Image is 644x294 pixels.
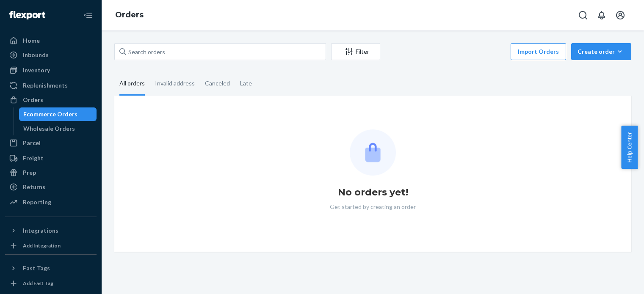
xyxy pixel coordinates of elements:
[350,129,396,176] img: Empty list
[5,195,97,209] a: Reporting
[23,226,58,235] div: Integrations
[9,11,45,19] img: Flexport logo
[578,47,625,56] div: Create order
[330,203,416,211] p: Get started by creating an order
[5,224,97,237] button: Integrations
[5,63,97,77] a: Inventory
[23,183,45,191] div: Returns
[23,96,43,104] div: Orders
[23,81,68,90] div: Replenishments
[23,66,50,74] div: Inventory
[205,72,230,94] div: Canceled
[331,43,380,60] button: Filter
[19,122,97,135] a: Wholesale Orders
[23,51,49,59] div: Inbounds
[23,264,50,272] div: Fast Tags
[240,72,252,94] div: Late
[5,241,97,251] a: Add Integration
[23,168,36,177] div: Prep
[5,180,97,194] a: Returns
[23,110,77,118] div: Ecommerce Orders
[5,261,97,275] button: Fast Tags
[511,43,566,60] button: Import Orders
[23,154,44,162] div: Freight
[593,7,610,24] button: Open notifications
[80,7,97,24] button: Close Navigation
[19,107,97,121] a: Ecommerce Orders
[5,278,97,289] a: Add Fast Tag
[23,139,41,147] div: Parcel
[5,136,97,150] a: Parcel
[5,166,97,179] a: Prep
[621,126,638,169] button: Help Center
[5,151,97,165] a: Freight
[108,3,150,27] ol: breadcrumbs
[115,10,144,19] a: Orders
[5,48,97,62] a: Inbounds
[155,72,195,94] div: Invalid address
[332,47,380,56] div: Filter
[23,124,75,133] div: Wholesale Orders
[5,93,97,107] a: Orders
[575,7,591,24] button: Open Search Box
[114,43,326,60] input: Search orders
[571,43,631,60] button: Create order
[612,7,629,24] button: Open account menu
[338,186,408,199] h1: No orders yet!
[119,72,145,96] div: All orders
[5,34,97,47] a: Home
[23,280,53,287] div: Add Fast Tag
[23,36,40,45] div: Home
[23,198,51,206] div: Reporting
[23,242,61,249] div: Add Integration
[5,79,97,92] a: Replenishments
